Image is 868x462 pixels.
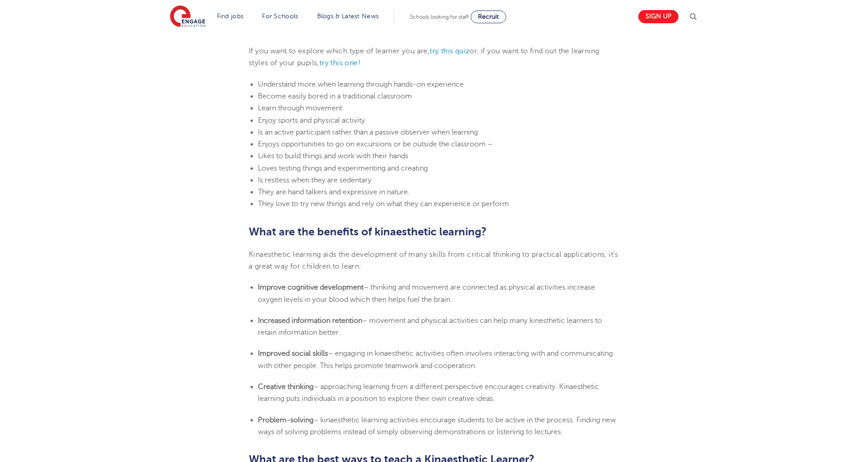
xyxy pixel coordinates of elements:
[258,128,478,136] span: Is an active participant rather than a passive observer when learning
[262,13,298,20] a: For Schools
[258,349,328,358] b: Improved social skills
[217,13,244,20] a: Find jobs
[249,250,618,270] span: Kinaesthetic learning aids the development of many skills from critical thinking to practical app...
[258,317,602,337] span: – movement and physical activities can help many kinesthetic learners to retain information better.
[430,47,469,55] a: try this quiz
[249,45,619,69] p: If you want to explore which type of learner you are, or, if you want to find out the learning st...
[258,92,412,100] span: Become easily bored in a traditional classroom
[258,164,428,172] span: Loves testing things and experimenting and creating
[258,383,313,391] b: Creative thinking
[258,188,410,196] span: They are hand talkers and expressive in nature.
[410,14,469,20] span: Schools looking for staff
[258,416,616,436] span: – kinaesthetic learning activities encourage students to be active in the process. Finding new wa...
[258,104,342,112] span: Learn through movement
[317,13,379,20] a: Blogs & Latest News
[471,10,506,23] a: Recruit
[258,349,613,369] span: – engaging in kinaesthetic activities often involves interacting with and communicating with othe...
[249,225,487,238] b: What are the benefits of kinaesthetic learning?
[258,383,599,403] span: – approaching learning from a different perspective encourages creativity. Kinaesthetic learning ...
[258,140,493,148] span: Enjoys opportunities to go on excursions or be outside the classroom –
[170,5,205,28] img: Engage Education
[258,200,509,208] span: They love to try new things and rely on what they can experience or perform
[319,59,360,67] a: try this one!
[258,283,364,291] b: Improve cognitive development
[258,152,408,160] span: Likes to build things and work with their hands
[258,416,313,424] b: Problem-solving
[258,176,371,184] span: Is restless when they are sedentary
[258,116,365,125] span: Enjoy sports and physical activity
[478,13,499,20] span: Recruit
[258,80,464,88] span: Understand more when learning through hands-on experience
[258,317,362,325] b: Increased information retention
[638,10,678,23] a: Sign up
[258,283,595,303] span: – thinking and movement are connected as physical activities increase oxygen levels in your blood...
